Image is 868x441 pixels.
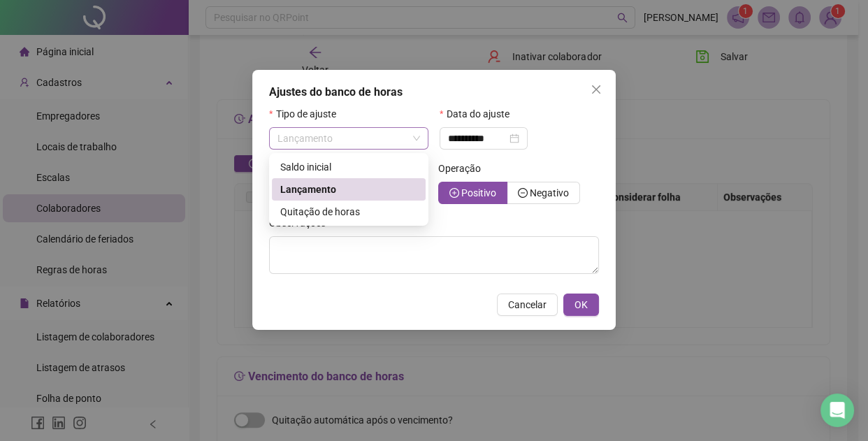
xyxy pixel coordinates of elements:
[820,393,854,427] div: Open Intercom Messenger
[440,106,518,122] label: Data do ajuste
[461,187,496,198] span: Positivo
[269,215,335,231] label: Observações
[497,294,558,316] button: Cancelar
[585,78,607,101] button: Close
[449,188,459,198] span: plus-circle
[280,206,360,217] span: Quitação de horas
[277,133,333,144] span: Lançamento
[563,294,599,316] button: OK
[574,297,588,312] span: OK
[280,184,336,195] span: Lançamento
[530,187,569,198] span: Negativo
[518,188,528,198] span: minus-circle
[508,297,547,312] span: Cancelar
[269,84,599,101] div: Ajustes do banco de horas
[438,161,490,176] label: Operação
[280,161,331,173] span: Saldo inicial
[269,106,345,122] label: Tipo de ajuste
[591,84,602,95] span: close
